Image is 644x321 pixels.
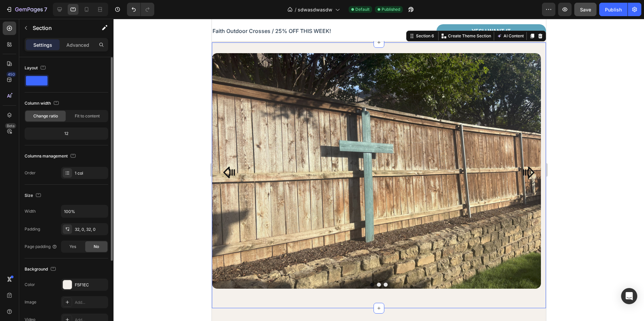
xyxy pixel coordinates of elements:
div: 12 [26,129,107,138]
div: Open Intercom Messenger [621,288,637,304]
div: Add... [75,299,106,306]
span: Change ratio [33,113,58,119]
p: Create Theme Section [236,14,279,20]
div: Section 6 [203,14,224,20]
div: Beta [5,123,16,129]
span: sdwasdwasdw [298,6,332,13]
div: F5F1EC [75,282,106,288]
div: Color [25,282,35,288]
span: Fit to content [75,113,100,119]
div: Image [25,299,36,305]
span: / [295,6,296,13]
span: No [94,244,99,250]
p: Advanced [66,41,89,48]
div: Order [25,170,36,176]
div: Layout [25,64,47,73]
div: 1 col [75,170,106,176]
span: Published [382,6,400,12]
div: Column width [25,99,60,108]
div: Padding [25,226,40,232]
div: 450 [6,72,16,77]
button: Save [574,3,597,16]
button: AI Content [284,13,313,21]
input: Auto [61,205,108,217]
button: Dot [165,264,169,268]
div: Size [25,191,42,200]
iframe: Design area [212,19,546,321]
div: Undo/Redo [127,3,154,16]
div: Width [25,208,36,214]
div: Page padding [25,244,57,250]
p: Settings [33,41,52,48]
span: Save [580,7,591,12]
p: 7 [44,5,47,13]
button: Publish [599,3,627,16]
p: Section [33,24,88,32]
button: Dot [158,264,162,268]
span: Default [355,6,369,12]
div: 32, 0, 32, 0 [75,226,106,233]
button: Dot [172,264,176,268]
div: Publish [605,6,622,13]
div: Background [25,265,57,274]
span: Yes [69,244,76,250]
div: Columns management [25,152,77,161]
button: 7 [3,3,50,16]
button: Carousel Next Arrow [304,141,329,166]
